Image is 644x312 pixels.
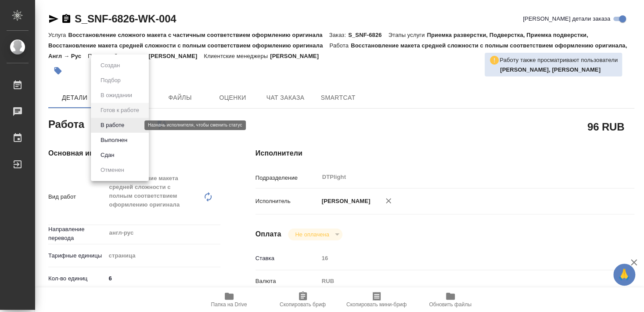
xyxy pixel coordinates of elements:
button: Выполнен [98,135,130,145]
button: Сдан [98,150,117,160]
button: В ожидании [98,91,135,100]
button: Готов к работе [98,105,142,115]
button: Отменен [98,165,127,175]
button: В работе [98,120,127,130]
button: Создан [98,61,122,70]
button: Подбор [98,76,123,85]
